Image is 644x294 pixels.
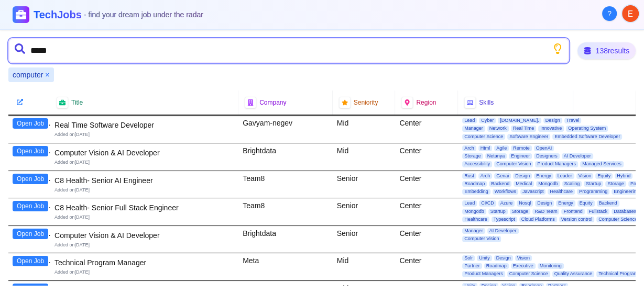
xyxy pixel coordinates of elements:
button: Open Job [13,118,48,129]
span: Design [479,283,498,289]
span: Startup [488,209,508,214]
span: [DOMAIN_NAME]. [498,118,541,123]
div: Center [395,171,458,198]
button: Show search tips [552,43,563,54]
span: computer [13,70,43,80]
span: Azure [498,200,515,206]
button: User menu [621,4,640,23]
button: Open Job [13,146,48,156]
span: R&D Team [532,209,559,214]
span: Scaling [562,181,582,187]
div: Center [395,253,458,280]
div: Added on [DATE] [54,214,234,221]
div: C8 Health- Senior Full Stack Engineer [54,202,234,213]
span: Design [513,173,532,179]
span: Cyber [479,118,496,123]
span: Javascript [520,189,546,195]
span: Storage [462,153,483,159]
button: Open Job [13,284,48,294]
span: Design [535,200,554,206]
span: Unity [477,255,492,261]
div: Center [395,143,458,171]
div: Computer Vision & AI Developer [54,148,234,158]
span: Manager [462,228,485,234]
span: Accessibility [462,161,492,167]
div: Senior [333,198,396,225]
span: Design [543,118,562,123]
span: Computer Science [596,217,639,222]
span: Embedding [462,189,490,195]
button: Open Job [13,229,48,239]
span: Hybrid [615,173,632,179]
div: Technical Program Manager [54,257,234,268]
button: Open Job [13,256,48,266]
span: Partner [462,263,482,269]
span: Seniority [354,98,378,107]
span: Unity [462,283,477,289]
span: Network [487,126,509,131]
span: Leader [555,173,574,179]
span: ? [607,8,612,19]
span: Html [478,145,493,151]
span: Mongodb [536,181,560,187]
span: Programming [577,189,609,195]
span: OpenAI [534,145,554,151]
span: Agile [494,145,509,151]
span: Vision [500,283,517,289]
span: Storage [510,209,531,214]
div: Senior [333,171,396,198]
span: Embedded Software Developer [552,134,622,140]
span: Cloud Platforms [519,217,557,222]
span: Engineer [509,153,532,159]
span: Managed Services [580,161,624,167]
span: Lead [462,118,477,123]
span: Backend [489,181,511,187]
span: Roadmap [484,263,509,269]
span: Computer Vision [462,236,501,242]
div: Brightdata [238,226,333,253]
div: Meta [238,253,333,280]
span: Computer Science [507,271,550,277]
div: Gavyam-negev [238,116,333,143]
span: Real Time [511,126,537,131]
span: Title [71,98,83,107]
span: Databases [612,209,638,214]
span: Computer Vision [494,161,533,167]
span: Arch [478,173,493,179]
span: Fullstack [587,209,610,214]
span: Quality Assurance [552,271,595,277]
div: Center [395,116,458,143]
span: AI Developer [562,153,593,159]
span: Nosql [517,200,533,206]
span: - find your dream job under the radar [84,10,203,19]
span: Remote [511,145,532,151]
span: Roadmap [462,181,487,187]
span: Product Managers [462,271,505,277]
div: C8 Health- Senior AI Engineer [54,175,234,186]
div: Added on [DATE] [54,131,234,138]
span: Equity [577,200,595,206]
button: Remove computer filter [45,70,49,80]
span: Monitoring [538,263,564,269]
div: Team8 [238,171,333,198]
span: Region [416,98,436,107]
span: Rust [462,173,476,179]
div: Mid [333,116,396,143]
span: Software Engineer [507,134,550,140]
div: Added on [DATE] [54,269,234,276]
div: Computer Vision & AI Developer [54,230,234,241]
span: Storage [605,181,626,187]
span: Healthcare [548,189,575,195]
div: Center [395,226,458,253]
span: Designers [534,153,560,159]
button: Open Job [13,201,48,211]
div: Senior [333,226,396,253]
span: Equity [595,173,613,179]
span: Frontend [561,209,584,214]
button: About Techjobs [602,6,617,21]
span: Arch [462,145,476,151]
span: Skills [479,98,494,107]
span: CI/CD [479,200,496,206]
div: Center [395,198,458,225]
div: 138 results [577,42,636,59]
